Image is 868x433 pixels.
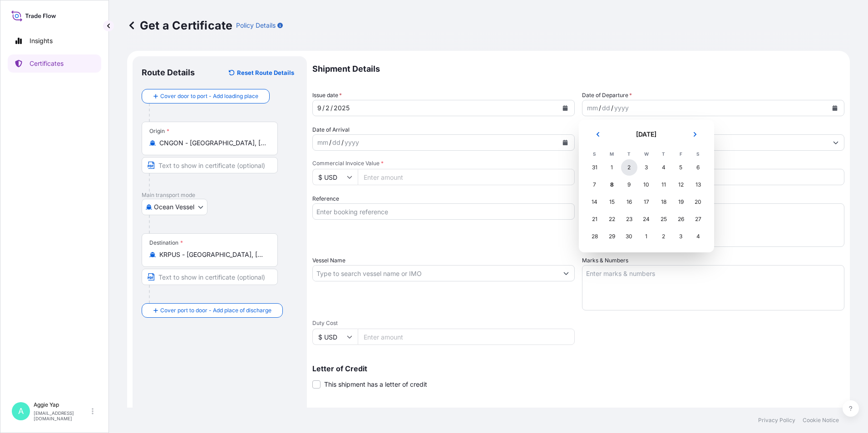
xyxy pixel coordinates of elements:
div: Thursday, September 11, 2025 [656,177,672,193]
div: Friday, September 12, 2025 [673,177,689,193]
div: Saturday, September 27, 2025 [690,211,706,227]
div: Wednesday, September 17, 2025 [638,194,655,210]
button: Next [685,127,705,142]
div: Sunday, September 21, 2025 [587,211,603,227]
p: Policy Details [236,21,276,30]
div: Thursday, September 18, 2025 [656,194,672,210]
th: T [621,149,638,159]
section: Calendar [579,120,714,252]
button: Previous [588,127,608,142]
div: September 2025 [586,127,707,245]
th: S [690,149,707,159]
div: Tuesday, September 9, 2025 [621,177,637,193]
div: Friday, September 19, 2025 [673,194,689,210]
div: Wednesday, October 1, 2025 [638,228,655,245]
div: Saturday, September 6, 2025 [690,159,706,176]
h2: [DATE] [613,130,680,139]
div: Wednesday, September 24, 2025 [638,211,655,227]
table: September 2025 [586,149,707,245]
div: Monday, September 15, 2025 [604,194,620,210]
div: Monday, September 1, 2025 [604,159,620,176]
div: Monday, September 29, 2025 [604,228,620,245]
th: W [638,149,655,159]
div: Sunday, August 31, 2025 [587,159,603,176]
div: Wednesday, September 3, 2025 [638,159,655,176]
div: Thursday, September 25, 2025 [656,211,672,227]
th: M [603,149,621,159]
div: Friday, September 26, 2025 [673,211,689,227]
div: Saturday, September 13, 2025 [690,177,706,193]
p: Get a Certificate [127,18,232,33]
div: Saturday, September 20, 2025 [690,194,706,210]
div: Wednesday, September 10, 2025 [638,177,655,193]
div: Sunday, September 28, 2025 [587,228,603,245]
div: Friday, September 5, 2025 [673,159,689,176]
div: Today, Monday, September 8, 2025 [604,177,620,193]
th: F [672,149,690,159]
div: Thursday, October 2, 2025 [656,228,672,245]
div: Sunday, September 7, 2025 [587,177,603,193]
div: Saturday, October 4, 2025 [690,228,706,245]
th: T [655,149,672,159]
div: Tuesday, September 30, 2025 [621,228,637,245]
div: Monday, September 22, 2025 [604,211,620,227]
div: Friday, October 3, 2025 [673,228,689,245]
div: Tuesday, September 2, 2025 [621,159,637,176]
div: Sunday, September 14, 2025 [587,194,603,210]
div: Tuesday, September 23, 2025 [621,211,637,227]
div: Thursday, September 4, 2025 [656,159,672,176]
th: S [586,149,603,159]
div: Tuesday, September 16, 2025 [621,194,637,210]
